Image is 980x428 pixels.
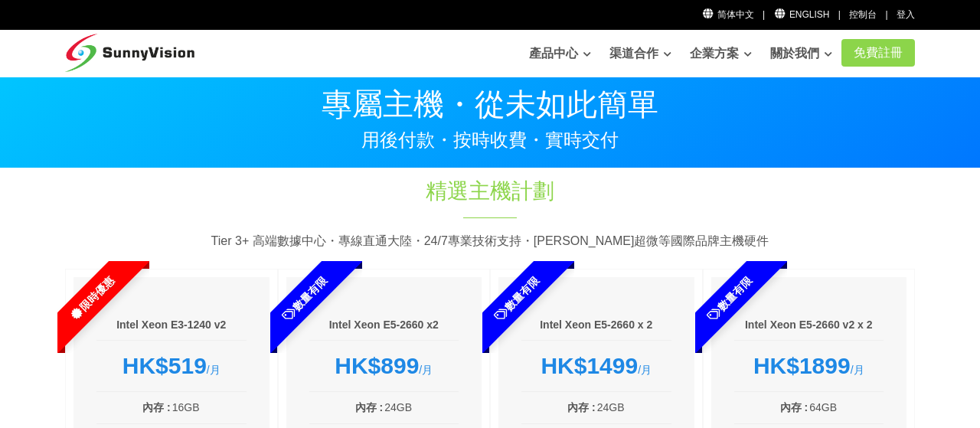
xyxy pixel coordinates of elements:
[596,398,671,417] td: 24GB
[541,353,638,378] strong: HK$1499
[96,352,247,380] div: /月
[335,353,419,378] strong: HK$899
[734,318,884,333] h6: Intel Xeon E5-2660 v2 x 2
[521,318,671,333] h6: Intel Xeon E5-2660 x 2
[567,401,596,413] b: 內存 :
[808,398,884,417] td: 64GB
[65,231,915,251] p: Tier 3+ 高端數據中心・專線直通大陸・24/7專業技術支持・[PERSON_NAME]超微等國際品牌主機硬件
[309,318,459,333] h6: Intel Xeon E5-2660 x2
[770,38,832,69] a: 關於我們
[171,398,247,417] td: 16GB
[65,131,915,149] p: 用後付款・按時收費・實時交付
[886,8,888,22] li: |
[701,9,754,20] a: 简体中文
[122,353,207,378] strong: HK$519
[96,318,247,333] h6: Intel Xeon E3-1240 v2
[841,39,915,67] a: 免費註冊
[753,353,851,378] strong: HK$1899
[142,401,171,413] b: 內存 :
[309,352,459,380] div: /月
[28,234,156,363] span: 限時優惠
[452,234,581,363] span: 數量有限
[609,38,671,69] a: 渠道合作
[240,234,368,363] span: 數量有限
[838,8,841,22] li: |
[734,352,884,380] div: /月
[690,38,752,69] a: 企業方案
[65,89,915,119] p: 專屬主機・從未如此簡單
[773,9,829,20] a: English
[355,401,384,413] b: 內存 :
[521,352,671,380] div: /月
[235,176,745,206] h1: 精選主機計劃
[529,38,591,69] a: 產品中心
[384,398,459,417] td: 24GB
[763,8,765,22] li: |
[897,9,915,20] a: 登入
[780,401,808,413] b: 內存 :
[665,234,793,363] span: 數量有限
[849,9,877,20] a: 控制台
